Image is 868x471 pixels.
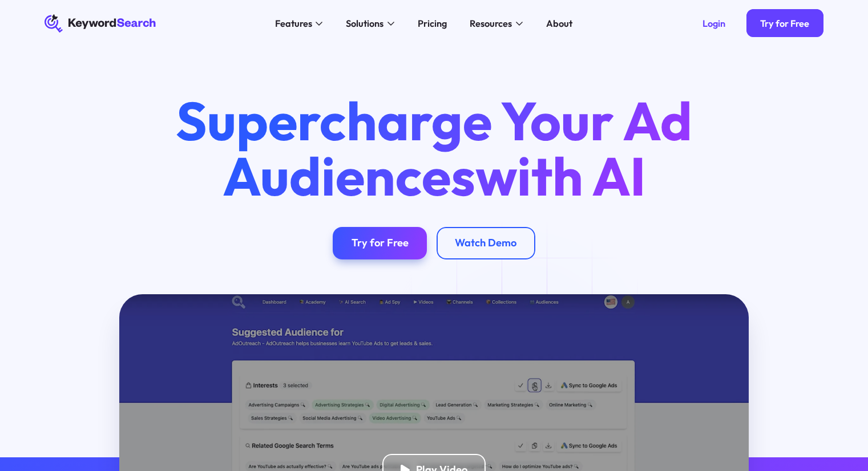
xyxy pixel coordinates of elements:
a: Try for Free [333,227,427,259]
div: Login [703,18,725,29]
div: Solutions [346,17,383,31]
div: Try for Free [760,18,809,29]
h1: Supercharge Your Ad Audiences [154,93,713,204]
div: Pricing [418,17,447,31]
div: Watch Demo [455,237,516,250]
div: Features [275,17,312,31]
div: Resources [470,17,512,31]
span: with AI [475,142,646,209]
a: About [539,14,579,33]
a: Pricing [410,14,454,33]
div: Try for Free [352,237,409,250]
a: Login [688,9,739,37]
div: About [546,17,572,31]
a: Try for Free [746,9,823,37]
